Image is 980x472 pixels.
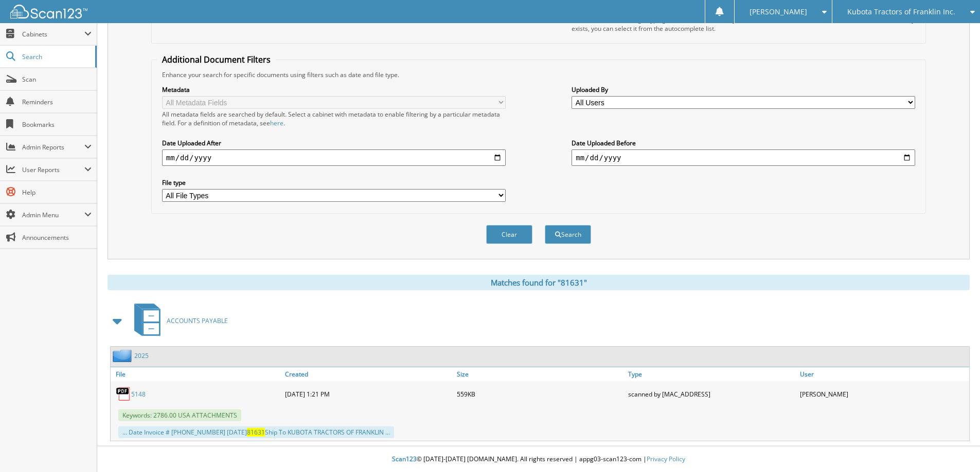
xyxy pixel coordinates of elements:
[22,211,84,219] span: Admin Menu
[97,447,980,472] div: © [DATE]-[DATE] [DOMAIN_NAME]. All rights reserved | appg03-scan123-com |
[282,384,454,404] div: [DATE] 1:21 PM
[118,426,394,438] div: ... Date Invoice # [PHONE_NUMBER] [DATE] Ship To KUBOTA TRACTORS OF FRANKLIN ...
[113,349,134,362] img: folder2.png
[22,75,92,84] span: Scan
[22,52,90,61] span: Search
[157,70,920,79] div: Enhance your search for specific documents using filters such as date and file type.
[929,423,980,472] iframe: Chat Widget
[22,165,84,174] span: User Reports
[22,188,92,197] span: Help
[22,30,84,39] span: Cabinets
[847,9,955,15] span: Kubota Tractors of Franklin Inc.
[162,178,506,187] label: File type
[486,225,532,244] button: Clear
[162,139,506,147] label: Date Uploaded After
[797,384,969,404] div: [PERSON_NAME]
[797,367,969,381] a: User
[270,119,283,127] a: here
[162,110,506,127] div: All metadata fields are searched by default. Select a cabinet with metadata to enable filtering b...
[162,149,506,166] input: start
[108,275,970,290] div: Matches found for "81631"
[167,316,228,325] span: ACCOUNTS PAYABLE
[157,54,276,65] legend: Additional Document Filters
[545,225,591,244] button: Search
[134,351,149,360] a: 2025
[572,15,915,33] div: Select a cabinet and begin typing the name of the folder you want to search in. If the name match...
[647,455,685,463] a: Privacy Policy
[572,149,915,166] input: end
[131,390,146,399] a: 5148
[572,139,915,147] label: Date Uploaded Before
[572,85,915,94] label: Uploaded By
[626,367,797,381] a: Type
[22,120,92,129] span: Bookmarks
[22,143,84,152] span: Admin Reports
[111,367,282,381] a: File
[22,233,92,242] span: Announcements
[750,9,807,15] span: [PERSON_NAME]
[22,98,92,106] span: Reminders
[454,367,626,381] a: Size
[128,300,228,341] a: ACCOUNTS PAYABLE
[282,367,454,381] a: Created
[116,386,131,402] img: PDF.png
[392,455,417,463] span: Scan123
[10,5,87,18] img: scan123-logo-white.svg
[454,384,626,404] div: 559KB
[162,85,506,94] label: Metadata
[118,409,241,421] span: Keywords: 2786.00 USA ATTACHMENTS
[626,384,797,404] div: scanned by [MAC_ADDRESS]
[247,428,265,437] span: 81631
